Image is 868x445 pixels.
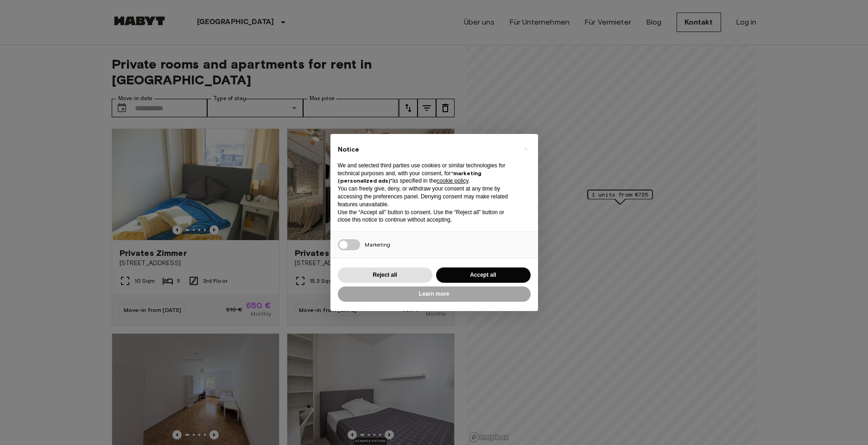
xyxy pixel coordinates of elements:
[338,170,482,184] strong: “marketing (personalized ads)”
[338,185,516,208] p: You can freely give, deny, or withdraw your consent at any time by accessing the preferences pane...
[436,267,531,283] button: Accept all
[338,209,516,224] p: Use the “Accept all” button to consent. Use the “Reject all” button or close this notice to conti...
[338,145,516,154] h2: Notice
[338,162,516,185] p: We and selected third parties use cookies or similar technologies for technical purposes and, wit...
[365,241,390,248] span: Marketing
[519,141,533,156] button: Close this notice
[338,267,432,283] button: Reject all
[524,143,527,154] span: ×
[437,178,469,184] a: cookie policy
[338,286,531,302] button: Learn more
